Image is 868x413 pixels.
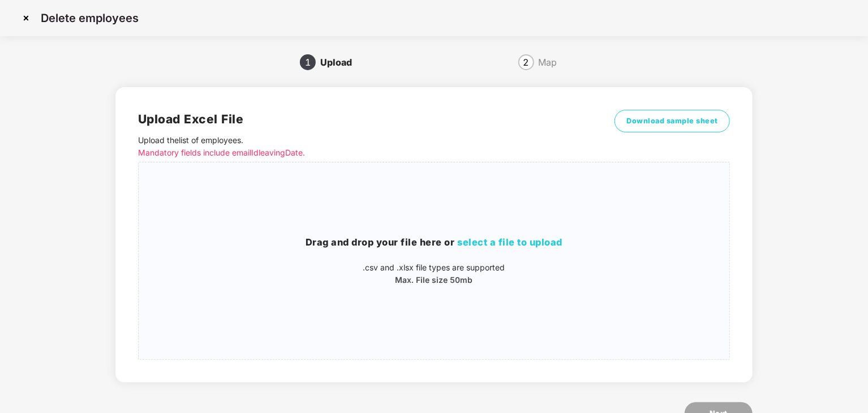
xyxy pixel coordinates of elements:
[139,261,729,274] p: .csv and .xlsx file types are supported
[138,147,582,159] p: Mandatory fields include emailId leavingDate.
[17,9,35,27] img: svg+xml;base64,PHN2ZyBpZD0iQ3Jvc3MtMzJ4MzIiIHhtbG5zPSJodHRwOi8vd3d3LnczLm9yZy8yMDAwL3N2ZyIgd2lkdG...
[457,236,562,248] span: select a file to upload
[320,53,361,71] div: Upload
[138,110,582,128] h2: Upload Excel File
[539,53,557,71] div: Map
[139,235,729,250] h3: Drag and drop your file here or
[626,115,718,127] span: Download sample sheet
[138,134,582,159] p: Upload the list of employees .
[615,110,730,132] button: Download sample sheet
[139,162,729,359] span: Drag and drop your file here orselect a file to upload.csv and .xlsx file types are supportedMax....
[305,58,311,67] span: 1
[41,11,139,25] p: Delete employees
[139,274,729,286] p: Max. File size 50mb
[523,58,529,67] span: 2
